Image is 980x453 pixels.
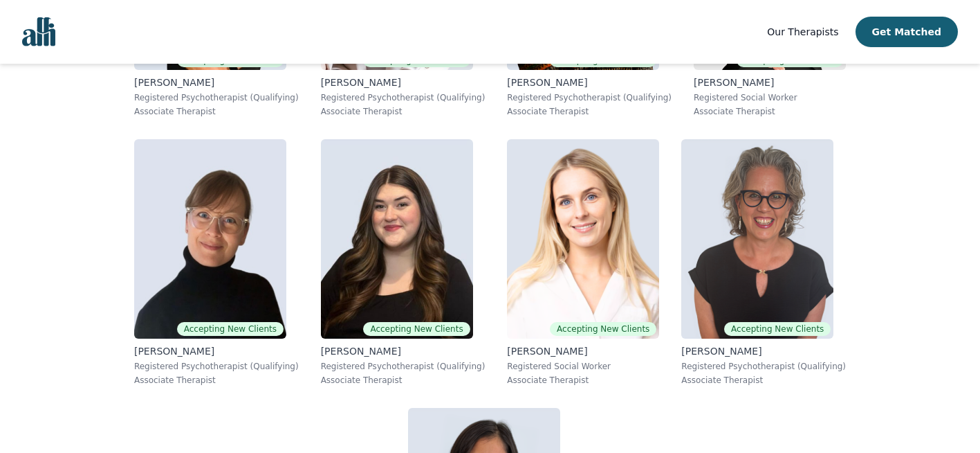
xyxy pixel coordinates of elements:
[496,128,670,397] a: Danielle_DjelicAccepting New Clients[PERSON_NAME]Registered Social WorkerAssociate Therapist
[310,128,497,397] a: Olivia_SnowAccepting New Clients[PERSON_NAME]Registered Psychotherapist (Qualifying)Associate The...
[550,322,656,336] span: Accepting New Clients
[321,75,486,89] p: [PERSON_NAME]
[694,92,846,103] p: Registered Social Worker
[507,375,659,386] p: Associate Therapist
[507,75,672,89] p: [PERSON_NAME]
[507,344,659,358] p: [PERSON_NAME]
[681,139,833,339] img: Susan_Albaum
[507,361,659,372] p: Registered Social Worker
[507,106,672,117] p: Associate Therapist
[134,361,299,372] p: Registered Psychotherapist (Qualifying)
[321,106,486,117] p: Associate Therapist
[670,128,857,397] a: Susan_AlbaumAccepting New Clients[PERSON_NAME]Registered Psychotherapist (Qualifying)Associate Th...
[681,344,846,358] p: [PERSON_NAME]
[321,344,486,358] p: [PERSON_NAME]
[767,24,838,40] a: Our Therapists
[321,361,486,372] p: Registered Psychotherapist (Qualifying)
[694,75,846,89] p: [PERSON_NAME]
[134,375,299,386] p: Associate Therapist
[724,322,831,336] span: Accepting New Clients
[22,17,55,46] img: alli logo
[123,128,310,397] a: Angela_EarlAccepting New Clients[PERSON_NAME]Registered Psychotherapist (Qualifying)Associate The...
[694,106,846,117] p: Associate Therapist
[134,344,299,358] p: [PERSON_NAME]
[177,322,284,336] span: Accepting New Clients
[134,139,286,339] img: Angela_Earl
[363,322,470,336] span: Accepting New Clients
[681,361,846,372] p: Registered Psychotherapist (Qualifying)
[856,17,958,47] button: Get Matched
[507,92,672,103] p: Registered Psychotherapist (Qualifying)
[134,92,299,103] p: Registered Psychotherapist (Qualifying)
[321,375,486,386] p: Associate Therapist
[321,92,486,103] p: Registered Psychotherapist (Qualifying)
[507,139,659,339] img: Danielle_Djelic
[681,375,846,386] p: Associate Therapist
[134,106,299,117] p: Associate Therapist
[134,75,299,89] p: [PERSON_NAME]
[321,139,473,339] img: Olivia_Snow
[767,26,838,37] span: Our Therapists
